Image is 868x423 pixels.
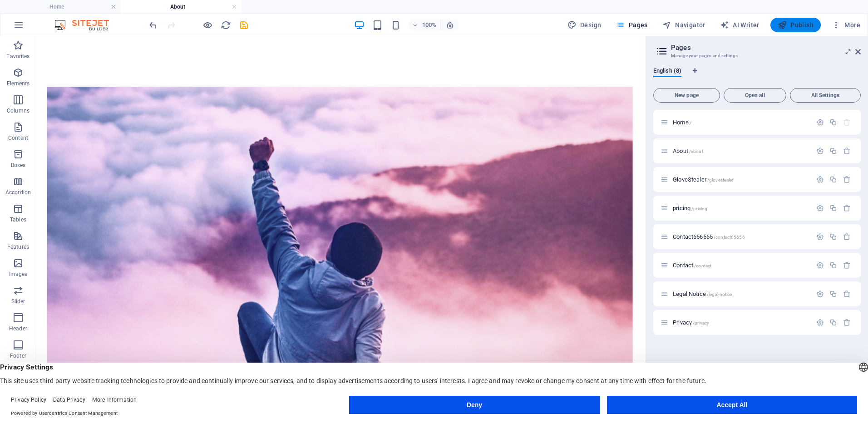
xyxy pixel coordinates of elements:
[829,233,837,241] div: Duplicate
[11,298,25,305] p: Slider
[843,204,851,212] div: Remove
[693,320,709,325] span: /privacy
[832,20,860,30] span: More
[724,88,786,103] button: Open all
[670,320,812,325] div: Privacy/privacy
[816,290,824,298] div: Settings
[843,261,851,269] div: Remove
[239,20,249,30] i: Save (Ctrl+S)
[829,176,837,183] div: Duplicate
[816,319,824,326] div: Settings
[673,262,711,269] span: Click to open page
[7,107,30,114] p: Columns
[843,176,851,183] div: Remove
[816,261,824,269] div: Settings
[653,88,720,103] button: New page
[670,262,812,268] div: Contact/contact
[653,67,861,84] div: Language Tabs
[843,147,851,155] div: Remove
[9,271,28,278] p: Images
[673,290,732,297] span: Click to open page
[202,20,213,30] button: Click here to leave preview mode and continue editing
[121,2,242,12] h4: About
[10,216,26,223] p: Tables
[659,18,709,32] button: Navigator
[829,319,837,326] div: Duplicate
[689,149,703,154] span: /about
[670,234,812,240] div: Contact656565/contact65656
[567,20,602,30] span: Design
[816,233,824,241] div: Settings
[409,20,441,30] button: 100%
[9,325,27,332] p: Header
[843,118,851,126] div: The startpage cannot be deleted
[790,88,861,103] button: All Settings
[8,134,28,142] p: Content
[670,205,812,211] div: pricing/pricing
[7,243,29,251] p: Features
[673,176,733,183] span: GloveStealer
[828,18,864,32] button: More
[843,233,851,241] div: Remove
[52,20,120,30] img: Editor Logo
[148,20,158,30] button: undo
[691,206,707,211] span: /pricing
[671,52,843,60] h3: Manage your pages and settings
[422,20,437,30] h6: 100%
[816,176,824,183] div: Settings
[673,119,691,126] span: Click to open page
[843,319,851,326] div: Remove
[238,20,249,30] button: save
[829,147,837,155] div: Duplicate
[816,118,824,126] div: Settings
[673,148,703,154] span: About
[10,352,26,359] p: Footer
[816,147,824,155] div: Settings
[220,20,231,30] button: reload
[794,93,857,98] span: All Settings
[720,20,759,30] span: AI Writer
[671,44,861,52] h2: Pages
[670,148,812,154] div: About/about
[707,177,734,182] span: /glovestealer
[5,189,31,196] p: Accordion
[616,20,647,30] span: Pages
[11,162,26,169] p: Boxes
[564,18,605,32] button: Design
[690,120,691,125] span: /
[816,204,824,212] div: Settings
[148,20,158,30] i: Undo: Delete elements (Ctrl+Z)
[446,21,454,29] i: On resize automatically adjust zoom level to fit chosen device.
[707,292,732,297] span: /legal-notice
[670,291,812,297] div: Legal Notice/legal-notice
[657,93,716,98] span: New page
[670,119,812,125] div: Home/
[716,18,763,32] button: AI Writer
[829,290,837,298] div: Duplicate
[673,205,707,211] span: Click to open page
[221,20,231,30] i: Reload page
[770,18,821,32] button: Publish
[6,53,30,60] p: Favorites
[612,18,651,32] button: Pages
[673,233,745,240] span: Click to open page
[829,204,837,212] div: Duplicate
[829,118,837,126] div: Duplicate
[653,65,681,78] span: English (8)
[673,319,709,326] span: Click to open page
[564,18,605,32] div: Design (Ctrl+Alt+Y)
[778,20,814,30] span: Publish
[7,80,30,87] p: Elements
[728,93,782,98] span: Open all
[662,20,705,30] span: Navigator
[843,290,851,298] div: Remove
[694,263,711,268] span: /contact
[714,235,745,240] span: /contact65656
[670,177,812,182] div: GloveStealer/glovestealer
[829,261,837,269] div: Duplicate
